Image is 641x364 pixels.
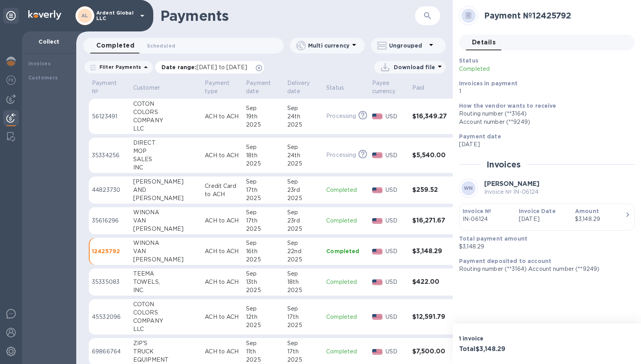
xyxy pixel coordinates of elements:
[484,180,540,188] b: [PERSON_NAME]
[372,279,383,285] img: USD
[412,84,424,92] p: Paid
[246,79,281,96] span: Payment date
[412,217,448,224] h3: $16,271.67
[287,286,320,294] div: 2025
[28,75,58,81] b: Customers
[308,42,349,50] p: Multi currency
[372,314,383,320] img: USD
[412,248,448,255] h3: $3,148.29
[372,349,383,355] img: USD
[133,286,198,294] div: INC.
[133,339,198,347] div: ZIP'S
[92,112,127,121] p: 56123491
[246,286,281,294] div: 2025
[205,79,230,96] p: Payment type
[92,217,127,225] p: 35616296
[28,10,61,20] img: Logo
[246,321,281,329] div: 2025
[246,79,271,96] p: Payment date
[459,80,518,86] b: Invoices in payment
[246,186,281,194] div: 17th
[287,256,320,264] div: 2025
[287,278,320,286] div: 18th
[287,321,320,329] div: 2025
[205,217,240,225] p: ACH to ACH
[464,185,473,191] b: WN
[326,186,365,194] p: Completed
[246,239,281,247] div: Sep
[394,63,435,71] p: Download file
[246,208,281,217] div: Sep
[246,112,281,121] div: 19th
[133,217,198,225] div: VAN
[459,265,628,273] p: Routing number (**3164) Account number (**9249)
[412,348,448,355] h3: $7,500.00
[459,258,551,264] b: Payment deposited to account
[246,347,281,356] div: 11th
[246,151,281,160] div: 18th
[287,217,320,225] div: 23rd
[287,270,320,278] div: Sep
[246,356,281,364] div: 2025
[133,247,198,256] div: VAN
[459,103,557,109] b: How the vendor wants to receive
[133,256,198,264] div: [PERSON_NAME]
[459,140,628,149] p: [DATE]
[287,112,320,121] div: 24th
[133,147,198,155] div: MOP
[246,225,281,233] div: 2025
[287,313,320,321] div: 17th
[246,278,281,286] div: 13th
[372,153,383,158] img: USD
[484,11,628,20] h2: Payment № 12425792
[92,151,127,160] p: 35334256
[287,104,320,112] div: Sep
[372,188,383,193] img: USD
[459,110,628,118] div: Routing number (**3164)
[412,186,448,194] h3: $259.52
[205,278,240,286] p: ACH to ACH
[92,186,127,194] p: 44823730
[28,38,70,46] p: Collect
[96,64,141,70] p: Filter Payments
[147,42,175,50] span: Scheduled
[326,151,356,159] p: Processing
[386,151,406,160] p: USD
[205,79,240,96] span: Payment type
[205,182,240,199] p: Credit Card to ACH
[133,125,198,133] div: LLC
[287,151,320,160] div: 24th
[133,100,198,108] div: COTON
[246,305,281,313] div: Sep
[96,10,136,21] p: Ardent Global LLC
[326,84,354,92] span: Status
[205,313,240,321] p: ACH to ACH
[287,347,320,356] div: 17th
[459,133,501,140] b: Payment date
[287,121,320,129] div: 2025
[92,278,127,286] p: 35335083
[287,356,320,364] div: 2025
[287,194,320,202] div: 2025
[287,208,320,217] div: Sep
[326,247,365,255] p: Completed
[92,347,127,356] p: 69866764
[459,65,572,73] p: Completed
[372,114,383,119] img: USD
[287,186,320,194] div: 23rd
[133,356,198,364] div: EQUIPMENT
[162,63,251,71] p: Date range :
[133,108,198,116] div: COLORS
[133,309,198,317] div: COLORS
[205,112,240,121] p: ACH to ACH
[133,164,198,172] div: INC
[246,339,281,347] div: Sep
[326,313,365,321] p: Completed
[160,7,415,24] h1: Payments
[326,84,344,92] p: Status
[459,235,527,242] b: Total payment amount
[287,247,320,256] div: 22nd
[287,79,320,96] span: Delivery date
[96,40,134,51] span: Completed
[459,87,628,96] p: 1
